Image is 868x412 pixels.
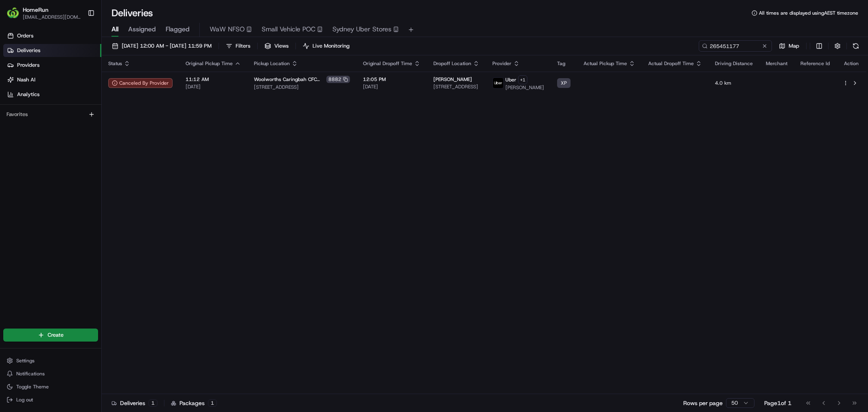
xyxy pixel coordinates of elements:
span: Assigned [128,24,156,34]
button: [DATE] 12:00 AM - [DATE] 11:59 PM [108,40,215,52]
button: Refresh [850,40,861,52]
button: [EMAIL_ADDRESS][DOMAIN_NAME] [23,14,81,20]
span: Original Pickup Time [186,60,233,67]
input: Type to search [699,40,772,52]
div: 8882 [326,76,350,83]
span: Small Vehicle POC [262,24,315,34]
span: [PERSON_NAME] [433,76,472,83]
span: Nash AI [17,76,35,83]
img: HomeRun [7,7,20,20]
div: Deliveries [112,399,157,407]
span: Merchant [766,60,787,67]
span: Orders [17,32,33,39]
span: Status [108,60,122,67]
button: Notifications [3,368,98,379]
a: Deliveries [3,44,101,57]
span: [DATE] 12:00 AM - [DATE] 11:59 PM [122,42,212,50]
span: All times are displayed using AEST timezone [759,10,858,16]
a: Orders [3,29,101,42]
span: 11:12 AM [186,76,241,83]
span: [STREET_ADDRESS] [433,83,479,90]
h1: Deliveries [112,7,153,20]
span: Uber [505,77,516,83]
div: Action [843,60,860,67]
span: Pickup Location [254,60,290,67]
span: Analytics [17,91,39,98]
button: Settings [3,355,98,366]
span: Notifications [16,370,45,377]
span: Actual Pickup Time [584,60,627,67]
img: uber-new-logo.jpeg [493,78,503,88]
span: [PERSON_NAME] [505,84,544,91]
span: Actual Dropoff Time [648,60,694,67]
span: 12:05 PM [363,76,420,83]
span: Woolworths Caringbah CFC (CDOS) [254,76,325,83]
span: Live Monitoring [313,42,350,50]
div: 1 [149,399,157,407]
button: HomeRun [23,6,48,14]
span: Create [48,331,63,339]
span: Settings [16,357,35,364]
div: Packages [171,399,217,407]
span: XP [561,80,567,86]
span: Filters [236,42,250,50]
span: Tag [557,60,565,67]
span: 4.0 km [715,80,753,86]
span: [STREET_ADDRESS] [254,84,350,90]
span: Deliveries [17,47,40,54]
span: Driving Distance [715,60,753,67]
button: Toggle Theme [3,381,98,392]
div: Favorites [3,108,98,121]
button: Map [775,40,803,52]
span: Sydney Uber Stores [332,24,391,34]
span: All [112,24,118,34]
span: Provider [492,60,512,67]
button: Create [3,329,98,342]
div: Page 1 of 1 [764,399,791,407]
span: Flagged [166,24,190,34]
span: Dropoff Location [433,60,471,67]
button: Filters [222,40,254,52]
div: 1 [208,399,217,407]
span: Toggle Theme [16,384,49,390]
button: Canceled By Provider [108,78,173,88]
span: Providers [17,61,39,69]
button: +1 [518,75,527,84]
button: Live Monitoring [299,40,353,52]
span: Views [274,42,289,50]
span: Original Dropoff Time [363,60,412,67]
button: Log out [3,394,98,405]
span: WaW NFSO [210,24,245,34]
span: Map [789,42,799,50]
span: [DATE] [186,83,241,90]
span: [DATE] [363,83,420,90]
p: Rows per page [683,399,723,407]
button: Views [261,40,292,52]
a: Nash AI [3,73,101,86]
span: Log out [16,397,33,403]
a: Providers [3,59,101,72]
span: Reference Id [800,60,830,67]
a: Analytics [3,88,101,101]
button: HomeRunHomeRun[EMAIL_ADDRESS][DOMAIN_NAME] [3,3,84,23]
